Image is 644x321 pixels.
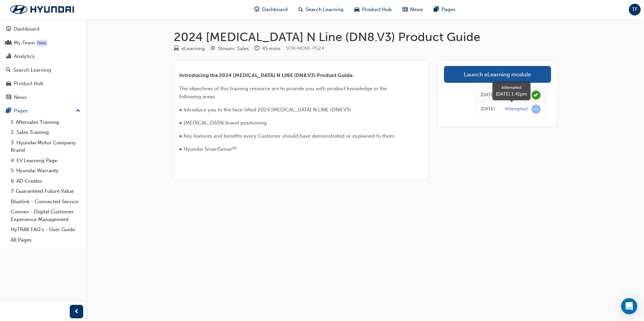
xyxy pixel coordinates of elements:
[306,6,344,13] span: Search Learning
[3,91,83,104] a: News
[8,235,83,245] a: All Pages
[481,105,495,113] div: Thu Sep 25 2025 13:41:13 GMT+1000 (Australian Eastern Standard Time)
[210,44,249,53] div: Stream
[8,186,83,197] a: 7. Guaranteed Future Value
[14,80,43,87] div: Product Hub
[179,107,351,113] span: ● Introduce you to the face-lifted 2024 [MEDICAL_DATA] N LINE (DN8.V3)
[174,46,179,52] span: learningResourceType_ELEARNING-icon
[6,108,11,114] span: pages-icon
[6,95,11,101] span: news-icon
[532,105,541,114] span: learningRecordVerb_ATTEMPT-icon
[442,6,455,13] span: Pages
[6,67,11,73] span: search-icon
[3,105,83,117] button: Pages
[6,53,11,60] span: chart-icon
[428,3,461,16] a: pages-iconPages
[179,146,236,152] span: ● Hyundai SmartSense™
[3,22,83,105] button: DashboardMy TeamAnalyticsSearch LearningProduct HubNews
[262,6,288,13] span: Dashboard
[249,3,293,16] a: guage-iconDashboard
[218,45,249,52] div: Stream: Sales
[629,4,641,15] button: TF
[3,64,83,76] a: Search Learning
[434,5,439,14] span: pages-icon
[179,85,388,100] span: The objectives of this training resource are to provide you with product knowledge in the followi...
[14,39,35,47] div: My Team
[3,50,83,63] a: Analytics
[621,298,637,314] div: Open Intercom Messenger
[8,155,83,166] a: 4. EV Learning Page
[6,40,11,46] span: people-icon
[14,25,39,33] div: Dashboard
[3,2,81,16] img: Trak
[496,91,527,98] div: [DATE] 1:41pm
[174,30,556,44] h1: 2024 [MEDICAL_DATA] N Line (DN8.V3) Product Guide
[36,40,47,46] div: Tooltip anchor
[14,52,35,60] div: Analytics
[354,5,359,14] span: car-icon
[3,77,83,90] a: Product Hub
[13,66,51,74] div: Search Learning
[397,3,428,16] a: news-iconNews
[6,26,11,32] span: guage-icon
[179,133,394,139] span: ● Key features and benefits every Customer should have demonstrated or explained to them
[210,46,215,52] span: target-icon
[8,197,83,207] a: Bluelink - Connected Service
[481,91,495,99] div: Thu Sep 25 2025 13:42:59 GMT+1000 (Australian Eastern Standard Time)
[402,5,408,14] span: news-icon
[174,44,205,53] div: Type
[254,5,259,14] span: guage-icon
[8,166,83,176] a: 5. Hyundai Warranty
[8,117,83,128] a: 1. Aftersales Training
[298,5,303,14] span: search-icon
[349,3,397,16] a: car-iconProduct Hub
[293,3,349,16] a: search-iconSearch Learning
[444,66,551,83] a: Launch eLearning module
[182,45,205,52] div: eLearning
[410,6,423,13] span: News
[496,84,527,91] div: Attempted
[8,138,83,155] a: 3. Hyundai Motor Company Brand
[179,120,267,126] span: ● [MEDICAL_DATA] brand positioning
[532,91,541,100] span: learningRecordVerb_COMPLETE-icon
[14,94,27,101] div: News
[76,107,80,115] span: up-icon
[14,107,28,115] div: Pages
[8,207,83,224] a: Connex - Digital Customer Experience Management
[3,23,83,35] a: Dashboard
[254,46,259,52] span: clock-icon
[632,6,638,13] span: TF
[262,45,281,52] div: 45 mins
[505,106,527,112] div: Attempted
[3,37,83,49] a: My Team
[8,127,83,138] a: 2. Sales Training
[362,6,392,13] span: Product Hub
[8,224,83,235] a: HyTRAK FAQ's - User Guide
[254,44,281,53] div: Duration
[179,72,354,78] span: Introducing the 2024 [MEDICAL_DATA] N LINE (DN8.V3) Product Guide.
[286,45,324,51] span: Learning resource code
[6,81,11,87] span: car-icon
[8,176,83,186] a: 6. AD Creator
[74,308,79,316] span: prev-icon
